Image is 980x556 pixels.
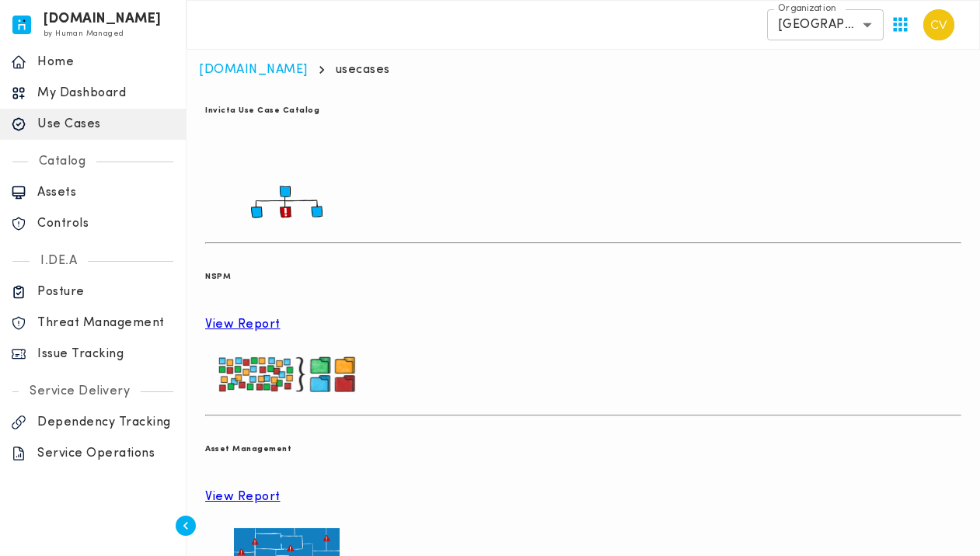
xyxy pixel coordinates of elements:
p: Threat Management [37,315,175,331]
p: Posture [37,284,175,300]
p: Issue Tracking [37,346,175,362]
img: usecase [205,345,368,404]
p: My Dashboard [37,85,175,101]
a: View Report [205,489,961,505]
p: Assets [37,185,175,200]
img: usecase [205,172,368,231]
p: Controls [37,216,175,231]
div: [GEOGRAPHIC_DATA] [767,9,884,40]
img: invicta.io [12,16,31,34]
p: Service Delivery [19,384,141,399]
p: I.DE.A [30,253,88,269]
p: Use Cases [37,116,175,132]
span: by Human Managed [44,30,124,38]
h6: Asset Management [205,442,961,457]
p: Home [37,54,175,70]
h6: NSPM [205,269,961,285]
p: Dependency Tracking [37,415,175,430]
p: Catalog [28,154,97,169]
img: Carter Velasquez [923,9,954,40]
nav: breadcrumb [199,62,968,78]
button: User [917,3,961,47]
p: usecases [336,62,390,78]
p: Service Operations [37,446,175,461]
h6: [DOMAIN_NAME] [44,14,162,25]
h6: Invicta Use Case Catalog [205,103,319,119]
label: Organization [778,2,836,16]
a: View Report [205,317,961,332]
a: [DOMAIN_NAME] [199,64,308,76]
